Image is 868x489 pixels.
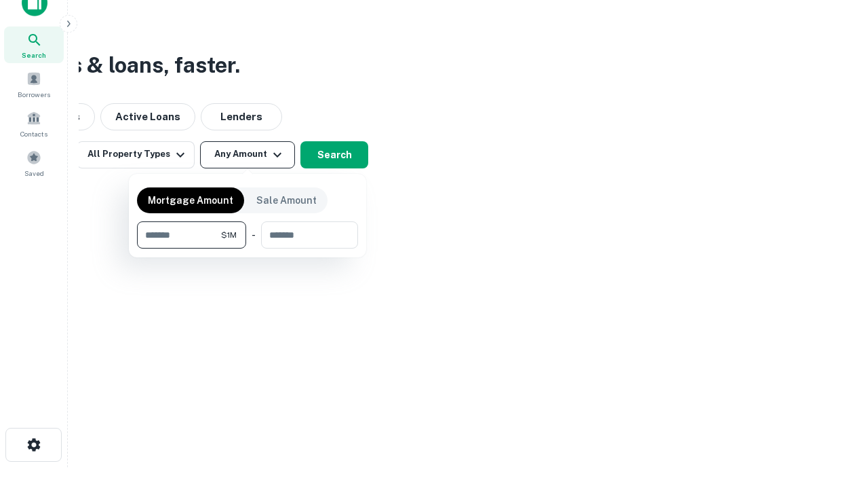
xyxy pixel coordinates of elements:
[256,193,317,208] p: Sale Amount
[148,193,233,208] p: Mortgage Amount
[252,221,256,249] div: -
[221,229,237,241] span: $1M
[800,380,868,446] iframe: Chat Widget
